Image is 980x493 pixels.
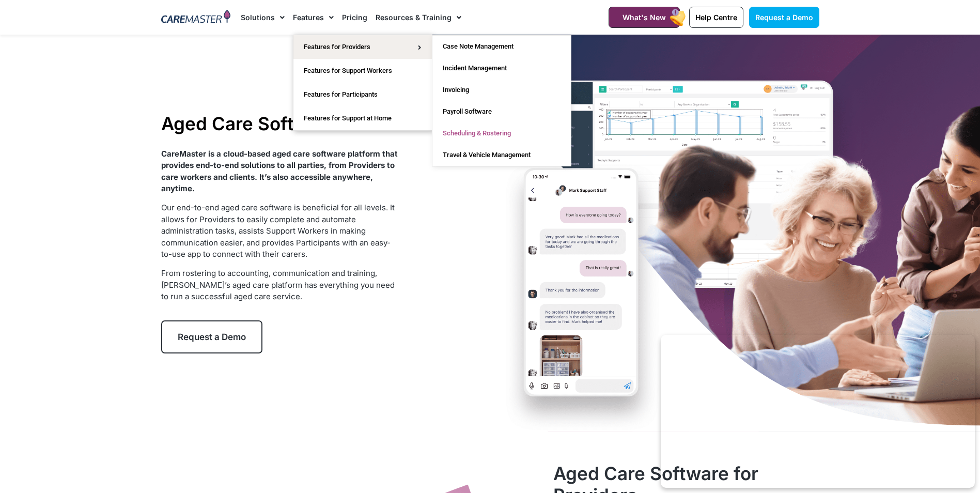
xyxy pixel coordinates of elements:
[432,36,571,57] a: Case Note Management
[749,7,819,28] a: Request a Demo
[432,101,571,122] a: Payroll Software
[432,35,571,166] ul: Features for Providers
[623,13,666,22] span: What's New
[161,268,395,301] span: From rostering to accounting, communication and training, [PERSON_NAME]’s aged care platform has ...
[695,13,737,22] span: Help Centre
[293,83,432,106] a: Features for Participants
[293,59,432,83] a: Features for Support Workers
[432,79,571,101] a: Invoicing
[161,149,398,194] strong: CareMaster is a cloud-based aged care software platform that provides end-to-end solutions to all...
[689,7,743,28] a: Help Centre
[161,10,231,25] img: CareMaster Logo
[432,57,571,79] a: Incident Management
[432,144,571,166] a: Travel & Vehicle Management
[161,320,262,353] a: Request a Demo
[161,113,398,134] h1: Aged Care Software
[661,335,975,488] iframe: Popup CTA
[293,106,432,130] a: Features for Support at Home
[755,13,813,22] span: Request a Demo
[293,35,432,131] ul: Features
[609,7,680,28] a: What's New
[161,203,395,259] span: Our end-to-end aged care software is beneficial for all levels. It allows for Providers to easily...
[432,122,571,144] a: Scheduling & Rostering
[293,35,432,59] a: Features for Providers
[178,332,246,342] span: Request a Demo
